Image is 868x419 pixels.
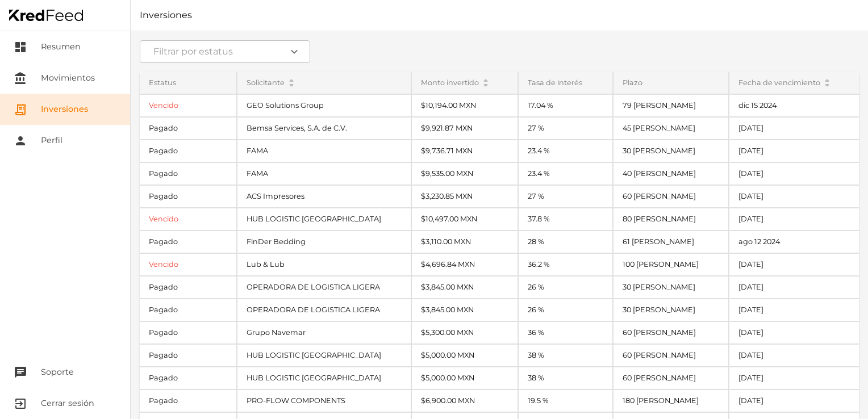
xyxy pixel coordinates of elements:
div: Vencido [140,208,236,230]
div: Solicitante [237,72,411,94]
div: 23.4 % [519,163,612,185]
div: FAMA [237,140,411,162]
div: HUB LOGISTIC [GEOGRAPHIC_DATA] [237,208,411,230]
div: Pagado [140,231,236,253]
div: $10,194.00 MXN [412,95,518,116]
div: 27 % [519,186,612,207]
div: Bemsa Services, S.A. de C.V. [237,118,411,139]
div: Fecha de vencimiento [729,72,859,94]
div: Pagado [140,163,236,185]
div: 37.8 % [519,208,612,230]
i: arrow_drop_down [825,83,829,87]
div: $9,921.87 MXN [412,118,518,139]
div: Lub & Lub [237,254,411,275]
div: 17.04 % [519,95,612,116]
div: ago 12 2024 [729,231,859,253]
div: [DATE] [729,254,859,275]
div: 28 % [519,231,612,253]
div: 30 [PERSON_NAME] [614,299,728,321]
div: [DATE] [729,345,859,366]
div: OPERADORA DE LOGISTICA LIGERA [237,276,411,298]
div: PRO-FLOW COMPONENTS [237,390,411,412]
div: FinDer Bedding [237,231,411,253]
div: ACS Impresores [237,186,411,207]
div: FAMA [237,163,411,185]
div: $9,535.00 MXN [412,163,518,185]
h1: Inversiones [131,9,868,22]
div: $6,900.00 MXN [412,390,518,412]
div: Pagado [140,186,236,207]
div: Pagado [140,140,236,162]
div: 45 [PERSON_NAME] [614,118,728,139]
div: 80 [PERSON_NAME] [614,208,728,230]
div: [DATE] [729,367,859,389]
div: 100 [PERSON_NAME] [614,254,728,275]
div: GEO Solutions Group [237,95,411,116]
div: $5,000.00 MXN [412,367,518,389]
div: HUB LOGISTIC [GEOGRAPHIC_DATA] [237,367,411,389]
div: $9,736.71 MXN [412,140,518,162]
div: $4,696.84 MXN [412,254,518,275]
div: $3,230.85 MXN [412,186,518,207]
div: Vencido [140,254,236,275]
div: Pagado [140,390,236,412]
div: Pagado [140,276,236,298]
div: Plazo [614,72,728,94]
div: Pagado [140,299,236,321]
div: $3,845.00 MXN [412,276,518,298]
div: Estatus [140,72,236,94]
div: HUB LOGISTIC [GEOGRAPHIC_DATA] [237,345,411,366]
div: 60 [PERSON_NAME] [614,322,728,343]
i: person [14,134,27,148]
i: receipt_long [14,103,27,116]
div: 38 % [519,367,612,389]
div: $10,497.00 MXN [412,208,518,230]
div: [DATE] [729,186,859,207]
div: Monto invertido [412,72,518,94]
div: 40 [PERSON_NAME] [614,163,728,185]
div: 79 [PERSON_NAME] [614,95,728,116]
div: Pagado [140,345,236,366]
div: 38 % [519,345,612,366]
div: Grupo Navemar [237,322,411,343]
div: $5,000.00 MXN [412,345,518,366]
div: $5,300.00 MXN [412,322,518,343]
div: 60 [PERSON_NAME] [614,367,728,389]
div: 30 [PERSON_NAME] [614,276,728,298]
div: [DATE] [729,299,859,321]
div: [DATE] [729,276,859,298]
div: 60 [PERSON_NAME] [614,186,728,207]
div: $3,845.00 MXN [412,299,518,321]
div: Pagado [140,118,236,139]
div: 26 % [519,276,612,298]
div: Pagado [140,367,236,389]
div: 180 [PERSON_NAME] [614,390,728,412]
div: 23.4 % [519,140,612,162]
i: exit_to_app [14,397,27,410]
i: arrow_drop_down [483,83,488,87]
div: 26 % [519,299,612,321]
i: chat [14,366,27,379]
div: Tasa de interés [519,72,612,94]
i: expand_more [287,45,301,58]
div: 27 % [519,118,612,139]
i: dashboard [14,40,27,54]
div: Pagado [140,322,236,343]
div: 60 [PERSON_NAME] [614,345,728,366]
div: 61 [PERSON_NAME] [614,231,728,253]
img: Home [9,10,83,21]
div: Vencido [140,95,236,116]
div: [DATE] [729,163,859,185]
div: 30 [PERSON_NAME] [614,140,728,162]
i: arrow_drop_down [289,83,294,87]
div: [DATE] [729,140,859,162]
div: [DATE] [729,322,859,343]
div: $3,110.00 MXN [412,231,518,253]
div: dic 15 2024 [729,95,859,116]
i: account_balance [14,72,27,85]
div: 36.2 % [519,254,612,275]
div: 36 % [519,322,612,343]
div: [DATE] [729,390,859,412]
div: OPERADORA DE LOGISTICA LIGERA [237,299,411,321]
div: [DATE] [729,208,859,230]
